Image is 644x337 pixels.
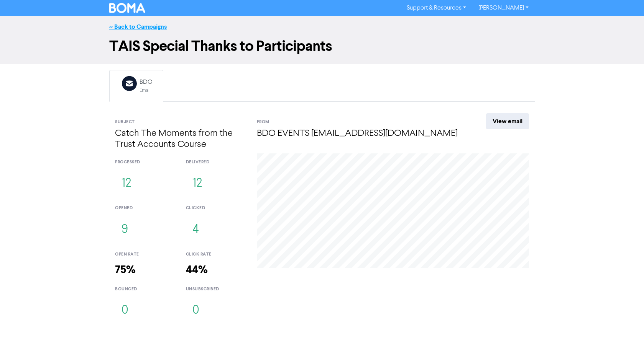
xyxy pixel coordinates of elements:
[186,171,209,196] button: 12
[186,263,208,277] strong: 44%
[186,286,245,293] div: unsubscribed
[115,251,174,258] div: open rate
[140,87,153,94] div: Email
[186,251,245,258] div: click rate
[115,205,174,212] div: opened
[401,2,472,14] a: Support & Resources
[115,171,138,196] button: 12
[109,37,535,55] h1: TAIS Special Thanks to Participants
[115,159,174,166] div: processed
[109,3,145,13] img: BOMA Logo
[606,300,644,337] iframe: Chat Widget
[115,217,135,243] button: 9
[186,217,205,243] button: 4
[115,298,135,323] button: 0
[186,159,245,166] div: delivered
[257,119,458,125] div: From
[115,286,174,293] div: bounced
[115,119,245,125] div: Subject
[115,128,245,150] h4: Catch The Moments from the Trust Accounts Course
[140,78,153,87] div: BDO
[486,113,529,129] a: View email
[257,128,458,139] h4: BDO EVENTS [EMAIL_ADDRESS][DOMAIN_NAME]
[186,205,245,212] div: clicked
[472,2,535,14] a: [PERSON_NAME]
[186,298,206,323] button: 0
[109,23,167,31] a: << Back to Campaigns
[115,263,136,277] strong: 75%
